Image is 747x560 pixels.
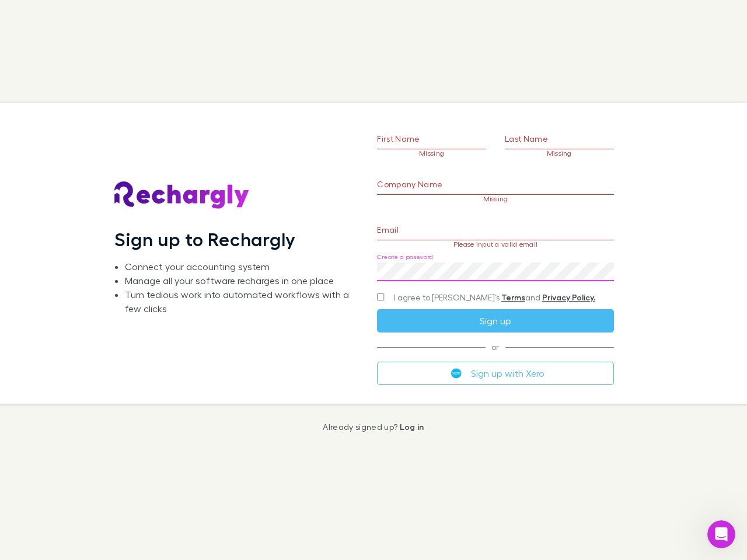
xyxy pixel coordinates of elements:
[505,149,614,157] p: Missing
[114,181,250,209] img: Rechargly's Logo
[542,292,595,302] a: Privacy Policy.
[377,253,433,261] label: Create a password
[451,368,462,379] img: Xero's logo
[377,195,613,203] p: Missing
[377,346,613,347] span: or
[125,260,358,274] li: Connect your accounting system
[377,309,613,332] button: Sign up
[377,149,486,157] p: Missing
[501,292,525,302] a: Terms
[114,228,296,250] h1: Sign up to Rechargly
[377,240,613,249] p: Please input a valid email
[323,422,424,432] p: Already signed up?
[125,288,358,316] li: Turn tedious work into automated workflows with a few clicks
[400,422,424,432] a: Log in
[377,362,613,385] button: Sign up with Xero
[394,292,595,303] span: I agree to [PERSON_NAME]’s and
[707,520,735,548] iframe: Intercom live chat
[125,274,358,288] li: Manage all your software recharges in one place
